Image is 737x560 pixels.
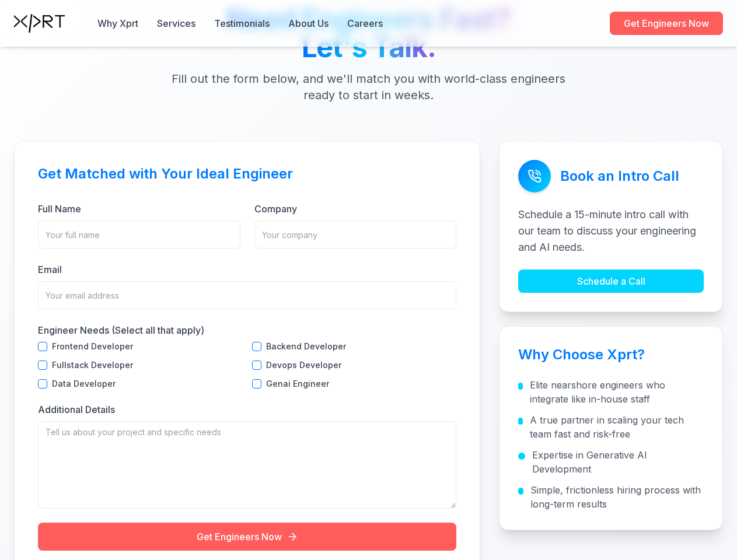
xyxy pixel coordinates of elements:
[518,269,704,293] a: Schedule a Call
[518,206,704,256] p: Schedule a 15-minute intro call with our team to discuss your engineering and AI needs.
[266,361,341,369] label: Devops Developer
[518,345,704,364] h3: Why Choose Xprt?
[38,324,204,336] label: Engineer Needs (Select all that apply)
[38,523,456,551] button: Get Engineers Now
[165,71,573,103] p: Fill out the form below, and we'll match you with world-class engineers ready to start in weeks.
[530,483,704,511] span: Simple, frictionless hiring process with long-term results
[97,16,138,30] button: Why Xprt
[14,14,65,33] img: Xprt Logo
[266,342,346,351] label: Backend Developer
[532,448,704,476] span: Expertise in Generative AI Development
[530,413,704,441] span: A true partner in scaling your tech team fast and risk-free
[560,167,679,185] h3: Book an Intro Call
[52,361,133,369] label: Fullstack Developer
[254,220,457,249] input: Your company
[288,16,329,30] a: About Us
[254,203,297,215] label: Company
[38,164,456,183] h3: Get Matched with Your Ideal Engineer
[302,30,436,64] span: Let's Talk.
[38,220,240,249] input: Your full name
[38,203,81,215] label: Full Name
[38,404,115,415] label: Additional Details
[38,264,62,275] label: Email
[266,380,329,388] label: Genai Engineer
[610,12,723,35] a: Get Engineers Now
[52,380,116,388] label: Data Developer
[52,342,133,351] label: Frontend Developer
[214,16,270,30] button: Testimonials
[157,16,195,30] button: Services
[530,378,704,406] span: Elite nearshore engineers who integrate like in-house staff
[38,281,456,309] input: Your email address
[347,16,383,30] a: Careers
